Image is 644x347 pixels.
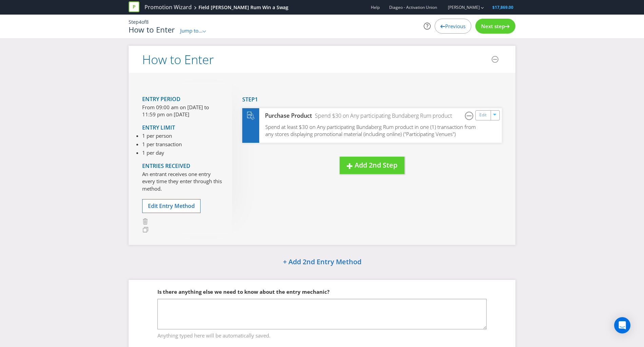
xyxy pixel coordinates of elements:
div: Field [PERSON_NAME] Rum Win a Swag [198,4,288,11]
span: Step [129,19,139,25]
span: Spend at least $30 on Any participating Bundaberg Rum product in one (1) transaction from any sto... [265,123,476,137]
span: Add 2nd Step [355,160,397,170]
span: Next step [481,23,505,30]
li: 1 per transaction [142,141,182,148]
a: [PERSON_NAME] [441,4,480,10]
span: Entry Period [142,95,181,103]
a: Help [371,4,380,10]
span: of [141,19,146,25]
a: Edit [479,111,487,119]
p: From 09:00 am on [DATE] to 11:59 pm on [DATE] [142,104,222,118]
span: Anything typed here will be automatically saved. [157,330,487,340]
button: + Add 2nd Entry Method [266,255,379,270]
span: 4 [139,19,141,25]
h4: Entries Received [142,163,222,169]
span: Step [242,96,255,103]
button: Add 2nd Step [340,157,404,174]
span: 8 [146,19,149,25]
span: Diageo - Activation Union [389,4,437,10]
span: Entry Limit [142,124,175,131]
p: An entrant receives one entry every time they enter through this method. [142,171,222,192]
span: Is there anything else we need to know about the entry mechanic? [157,288,329,295]
span: Jump to... [180,27,203,34]
span: $17,869.00 [492,4,513,10]
span: Edit Entry Method [148,202,195,210]
li: 1 per day [142,149,182,156]
span: 1 [255,96,258,103]
span: + Add 2nd Entry Method [283,257,361,266]
div: Purchase Product [259,112,312,120]
h1: How to Enter [129,25,175,34]
span: Previous [445,23,466,30]
h2: How to Enter [142,53,214,66]
div: Spend $30 on Any participating Bundaberg Rum product [312,112,452,120]
li: 1 per person [142,132,182,139]
div: Open Intercom Messenger [614,317,630,333]
a: Promotion Wizard [145,3,192,11]
button: Edit Entry Method [142,199,201,213]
